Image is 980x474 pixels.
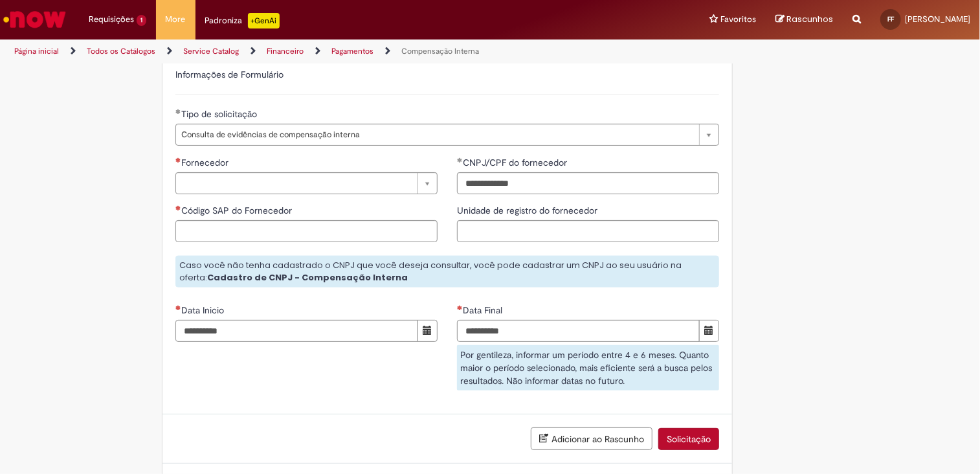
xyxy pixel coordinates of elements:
[699,320,719,342] button: Mostrar calendário para Data Final
[175,320,418,342] input: Data Inicio
[457,320,700,342] input: Data Final
[166,13,186,26] span: More
[181,108,260,120] span: Tipo de solicitação
[183,46,239,56] a: Service Catalog
[181,124,693,145] span: Consulta de evidências de compensação interna
[89,13,134,26] span: Requisições
[531,427,652,450] button: Adicionar ao Rascunho
[401,46,479,56] a: Compensação Interna
[181,304,227,316] span: Data Inicio
[720,13,756,26] span: Favoritos
[463,304,505,316] span: Data Final
[181,157,231,168] span: Fornecedor
[457,205,600,216] span: Unidade de registro do fornecedor
[175,305,181,310] span: Necessários
[658,428,719,450] button: Solicitação
[87,46,155,56] a: Todos os Catálogos
[457,305,463,310] span: Necessários
[175,157,181,163] span: Necessários
[457,157,463,163] span: Obrigatório Preenchido
[905,14,970,25] span: [PERSON_NAME]
[267,46,304,56] a: Financeiro
[463,157,570,168] span: CNPJ/CPF do fornecedor
[207,271,408,284] strong: Cadastro de CNPJ - Compensação Interna
[14,46,59,56] a: Página inicial
[457,172,719,194] input: CNPJ/CPF do fornecedor
[786,13,833,25] span: Rascunhos
[205,13,280,28] div: Padroniza
[331,46,373,56] a: Pagamentos
[175,172,438,194] a: Limpar campo Fornecedor
[175,256,719,288] div: Caso você não tenha cadastrado o CNPJ que você deseja consultar, você pode cadastrar um CNPJ ao s...
[457,220,719,242] input: Unidade de registro do fornecedor
[10,39,643,63] ul: Trilhas de página
[175,69,284,80] label: Informações de Formulário
[457,345,719,390] div: Por gentileza, informar um período entre 4 e 6 meses. Quanto maior o período selecionado, mais ef...
[887,15,894,23] span: FF
[175,205,181,210] span: Necessários
[1,6,68,32] img: ServiceNow
[775,14,833,26] a: Rascunhos
[181,205,295,216] span: Código SAP do Fornecedor
[418,320,438,342] button: Mostrar calendário para Data Inicio
[175,109,181,114] span: Obrigatório Preenchido
[175,220,438,242] input: Código SAP do Fornecedor
[137,15,146,26] span: 1
[248,13,280,28] p: +GenAi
